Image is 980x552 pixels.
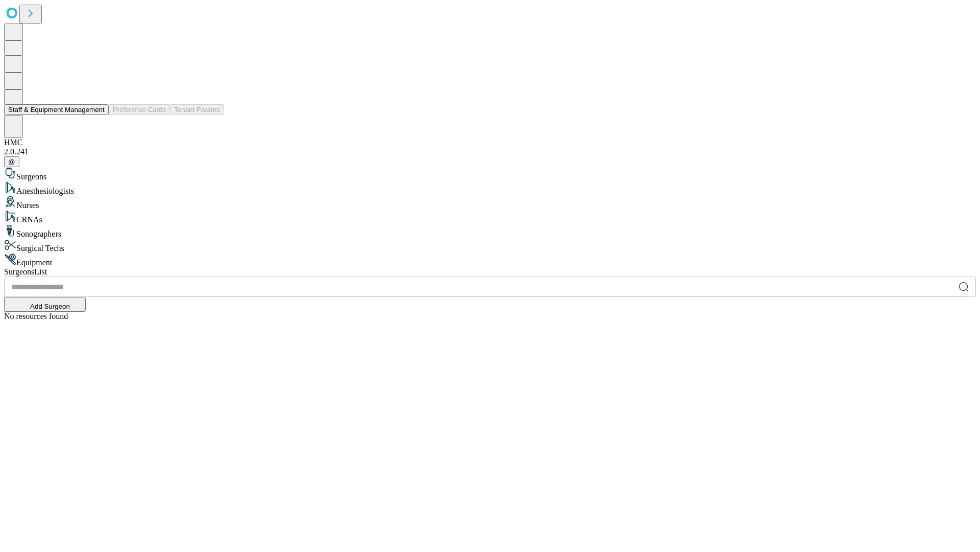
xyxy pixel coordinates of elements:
[4,224,976,239] div: Sonographers
[4,156,19,167] button: @
[8,158,15,166] span: @
[4,138,976,147] div: HMC
[4,267,976,277] div: Surgeons List
[4,312,976,321] div: No resources found
[4,104,109,115] button: Staff & Equipment Management
[4,210,976,224] div: CRNAs
[170,104,224,115] button: Tenant Params
[4,253,976,267] div: Equipment
[4,147,976,156] div: 2.0.241
[4,196,976,210] div: Nurses
[4,239,976,253] div: Surgical Techs
[109,104,170,115] button: Preference Cards
[30,303,70,310] span: Add Surgeon
[4,167,976,181] div: Surgeons
[4,297,86,312] button: Add Surgeon
[4,181,976,196] div: Anesthesiologists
